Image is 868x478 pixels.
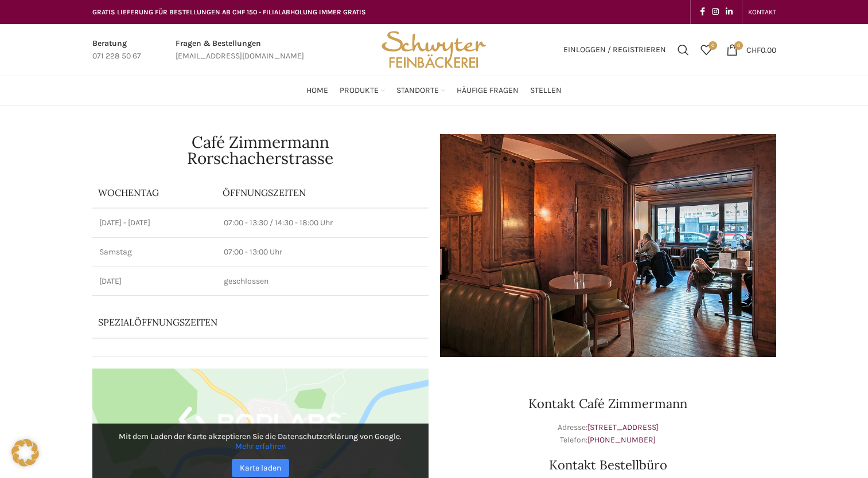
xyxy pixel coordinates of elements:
span: Produkte [340,85,379,96]
span: CHF [746,45,761,54]
p: [DATE] - [DATE] [99,217,210,229]
h3: Kontakt Café Zimmermann [440,397,776,410]
span: Stellen [530,85,562,96]
a: Linkedin social link [722,4,736,20]
img: Bäckerei Schwyter [377,24,490,76]
div: Secondary navigation [742,1,782,23]
p: 07:00 - 13:00 Uhr [224,246,422,258]
p: geschlossen [224,276,422,287]
a: Site logo [377,44,490,54]
a: 0 [695,38,718,61]
a: 0 CHF0.00 [721,38,782,61]
p: Mit dem Laden der Karte akzeptieren Sie die Datenschutzerklärung von Google. [100,432,421,451]
a: Einloggen / Registrieren [558,38,672,61]
span: GRATIS LIEFERUNG FÜR BESTELLUNGEN AB CHF 150 - FILIALABHOLUNG IMMER GRATIS [92,8,366,16]
p: 07:00 - 13:30 / 14:30 - 18:00 Uhr [224,217,422,229]
span: Einloggen / Registrieren [563,46,666,54]
p: Spezialöffnungszeiten [98,316,391,328]
span: Home [306,85,328,96]
a: Instagram social link [709,4,722,20]
a: Häufige Fragen [457,79,519,102]
a: Produkte [340,79,385,102]
div: Meine Wunschliste [695,38,718,61]
p: ÖFFNUNGSZEITEN [223,186,423,199]
p: Wochentag [98,186,211,199]
span: Standorte [396,85,439,96]
a: [STREET_ADDRESS] [587,422,659,432]
h3: Kontakt Bestellbüro [440,459,776,471]
a: Infobox link [92,37,141,63]
a: Stellen [530,79,562,102]
h1: Café Zimmermann Rorschacherstrasse [92,134,429,166]
a: [PHONE_NUMBER] [587,435,656,445]
span: 0 [709,41,717,50]
a: Facebook social link [696,4,709,20]
span: 0 [734,41,743,50]
a: Mehr erfahren [235,441,286,451]
a: Infobox link [176,37,304,63]
a: Suchen [672,38,695,61]
a: Karte laden [232,459,289,477]
p: Samstag [99,246,210,258]
span: Häufige Fragen [457,85,519,96]
bdi: 0.00 [746,45,776,54]
div: Main navigation [87,79,782,102]
p: [DATE] [99,276,210,287]
span: KONTAKT [748,8,776,16]
a: KONTAKT [748,1,776,23]
a: Standorte [396,79,445,102]
p: Adresse: Telefon: [440,421,776,447]
a: Home [306,79,328,102]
